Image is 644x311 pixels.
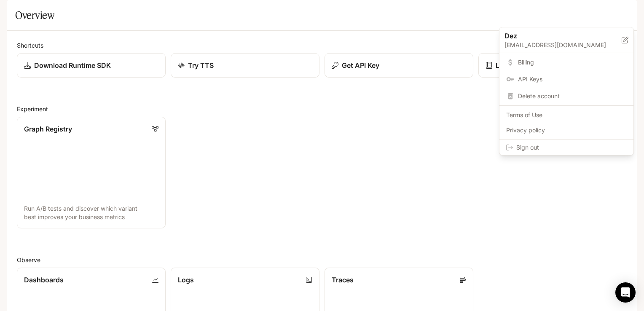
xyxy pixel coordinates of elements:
a: Terms of Use [501,107,632,123]
span: Sign out [516,143,627,152]
a: API Keys [501,72,632,87]
span: Privacy policy [506,126,627,134]
a: Privacy policy [501,123,632,138]
span: Delete account [518,92,627,100]
div: Sign out [499,140,633,155]
div: Delete account [501,88,632,104]
a: Billing [501,55,632,70]
span: Billing [518,58,627,67]
span: Terms of Use [506,111,627,119]
span: API Keys [518,75,627,83]
p: [EMAIL_ADDRESS][DOMAIN_NAME] [504,41,622,49]
p: Dez [504,31,608,41]
div: Dez[EMAIL_ADDRESS][DOMAIN_NAME] [499,27,633,53]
